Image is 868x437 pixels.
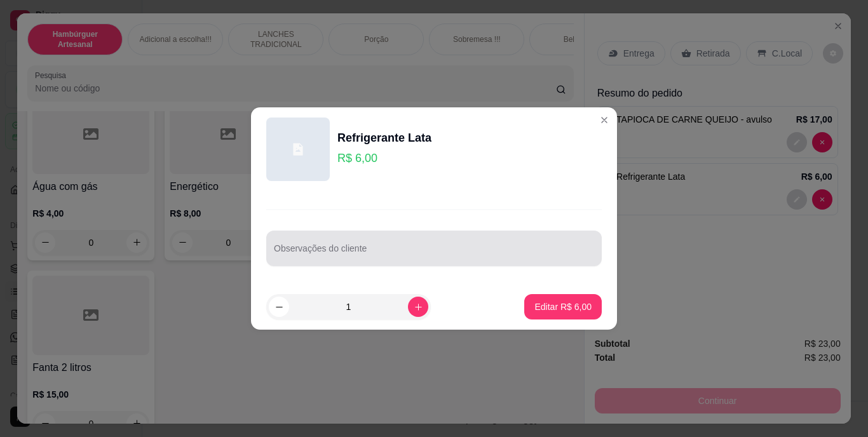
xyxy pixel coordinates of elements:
[408,297,428,317] button: increase-product-quantity
[534,300,592,313] p: Editar R$ 6,00
[274,247,594,260] input: Observações do cliente
[269,297,289,317] button: decrease-product-quantity
[337,149,431,167] p: R$ 6,00
[524,294,602,319] button: Editar R$ 6,00
[337,129,431,147] div: Refrigerante Lata
[594,110,614,130] button: Close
